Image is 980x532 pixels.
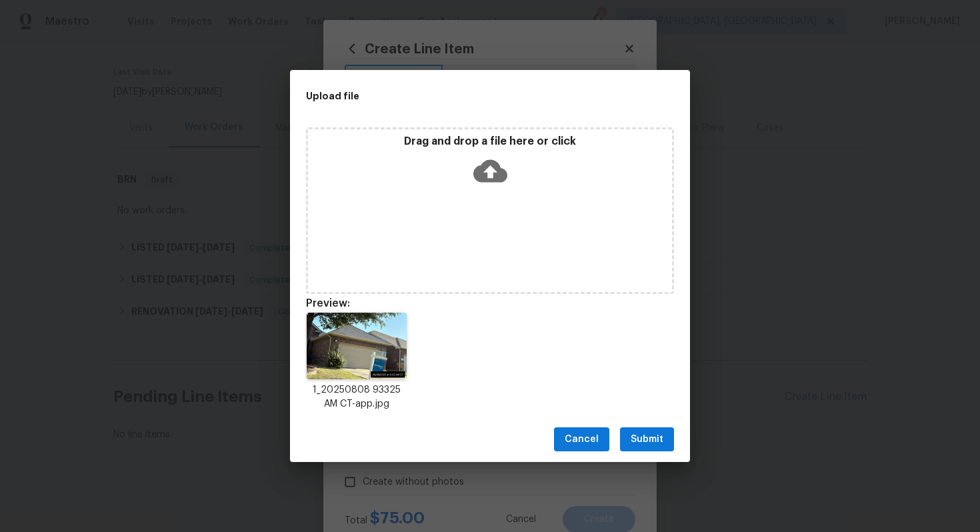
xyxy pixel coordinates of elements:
span: Cancel [565,431,599,448]
p: Drag and drop a file here or click [308,135,672,149]
h2: Upload file [306,89,614,103]
img: 2Q== [307,313,407,379]
p: 1_20250808 93325 AM CT-app.jpg [306,383,407,411]
button: Submit [620,427,674,452]
span: Submit [631,431,663,448]
button: Cancel [554,427,609,452]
